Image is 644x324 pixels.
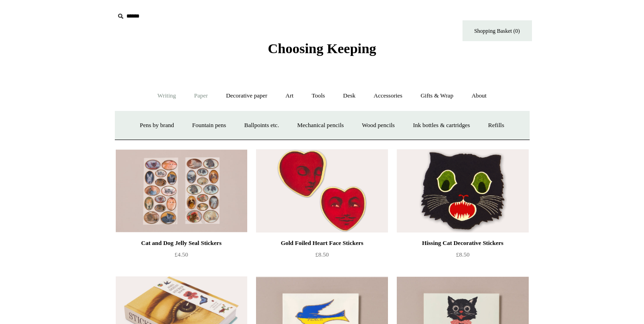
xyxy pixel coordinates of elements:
img: Cat and Dog Jelly Seal Stickers [116,149,247,232]
div: Hissing Cat Decorative Stickers [399,238,526,249]
a: Choosing Keeping [268,48,376,55]
a: Fountain pens [184,113,234,138]
a: Gold Foiled Heart Face Stickers Gold Foiled Heart Face Stickers [256,149,388,232]
a: Hissing Cat Decorative Stickers Hissing Cat Decorative Stickers [397,149,528,232]
div: Cat and Dog Jelly Seal Stickers [118,238,245,249]
a: About [463,84,495,108]
a: Ballpoints etc. [236,113,288,138]
a: Wood pencils [354,113,403,138]
a: Art [277,84,302,108]
span: Choosing Keeping [268,41,376,56]
a: Mechanical pencils [289,113,352,138]
a: Paper [186,84,216,108]
a: Tools [303,84,333,108]
a: Gifts & Wrap [412,84,462,108]
img: Gold Foiled Heart Face Stickers [256,149,388,232]
span: £4.50 [175,251,188,258]
a: Hissing Cat Decorative Stickers £8.50 [397,238,528,275]
span: £8.50 [315,251,329,258]
a: Decorative paper [218,84,275,108]
img: Hissing Cat Decorative Stickers [397,149,528,232]
a: Desk [335,84,364,108]
a: Refills [480,113,513,138]
a: Cat and Dog Jelly Seal Stickers Cat and Dog Jelly Seal Stickers [116,149,247,232]
a: Pens by brand [131,113,182,138]
a: Shopping Basket (0) [463,20,532,41]
span: £8.50 [456,251,469,258]
a: Ink bottles & cartridges [405,113,478,138]
a: Writing [149,84,184,108]
a: Gold Foiled Heart Face Stickers £8.50 [256,238,388,275]
a: Cat and Dog Jelly Seal Stickers £4.50 [116,238,247,275]
div: Gold Foiled Heart Face Stickers [258,238,385,249]
a: Accessories [365,84,411,108]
